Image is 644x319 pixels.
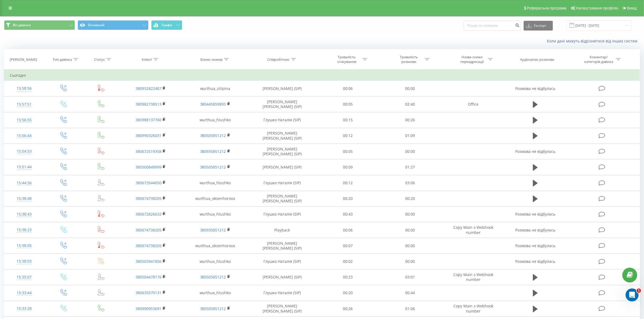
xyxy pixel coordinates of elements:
[317,254,379,269] td: 00:02
[136,196,161,201] a: 380674738205
[183,254,247,269] td: wurthua_hlushko
[317,222,379,238] td: 00:06
[247,238,317,254] td: [PERSON_NAME] [PERSON_NAME] (SIP)
[10,178,38,188] div: 15:44:56
[379,128,441,143] td: 01:09
[317,112,379,128] td: 00:15
[10,240,38,251] div: 15:38:05
[136,211,161,217] a: 380672826632
[317,301,379,317] td: 00:26
[247,128,317,143] td: [PERSON_NAME] [PERSON_NAME] (SIP)
[200,57,223,62] div: Бізнес номер
[515,259,555,264] span: Розмова не відбулась
[247,191,317,206] td: [PERSON_NAME] [PERSON_NAME] (SIP)
[317,206,379,222] td: 00:43
[200,102,226,107] a: 380445859893
[200,149,226,154] a: 380935851212
[464,21,521,31] input: Пошук за номером
[441,222,506,238] td: Copy Main з Webhook number
[317,128,379,143] td: 00:12
[379,301,441,317] td: 01:06
[10,162,38,172] div: 15:51:44
[379,81,441,96] td: 00:00
[78,20,148,30] button: Основний
[547,38,640,43] a: Коли дані можуть відрізнятися вiд інших систем
[247,254,317,269] td: Глушко Наталія (SIP)
[379,175,441,191] td: 03:06
[10,146,38,157] div: 15:54:53
[317,285,379,301] td: 00:20
[136,259,161,264] a: 380503941856
[136,102,161,107] a: 380982738513
[379,191,441,206] td: 00:20
[151,20,182,30] button: Графік
[10,83,38,94] div: 15:58:56
[4,70,640,81] td: Сьогодні
[136,180,161,185] a: 380673544050
[317,269,379,285] td: 00:23
[515,211,555,217] span: Розмова не відбулась
[183,206,247,222] td: wurthua_hlushko
[4,20,75,30] button: Всі дзвінки
[317,175,379,191] td: 00:12
[200,306,226,311] a: 380505851212
[441,269,506,285] td: Copy Main з Webhook number
[524,21,553,31] button: Експорт
[136,243,161,248] a: 380674738205
[379,206,441,222] td: 00:00
[637,288,641,293] span: 1
[379,269,441,285] td: 03:01
[247,144,317,159] td: [PERSON_NAME] [PERSON_NAME] (SIP)
[379,96,441,112] td: 02:40
[142,57,152,62] div: Клієнт
[379,222,441,238] td: 00:00
[332,55,361,64] div: Тривалість очікування
[200,227,226,233] a: 380935851212
[136,117,161,122] a: 380988137760
[267,57,290,62] div: Співробітник
[200,164,226,170] a: 380505851212
[247,222,317,238] td: Playback
[627,6,637,10] span: Вихід
[53,57,72,62] div: Тип дзвінка
[441,301,506,317] td: Copy Main з Webhook number
[458,55,487,64] div: Назва схеми переадресації
[247,301,317,317] td: [PERSON_NAME] [PERSON_NAME] (SIP)
[10,130,38,141] div: 15:56:44
[183,238,247,254] td: wurthua_oksenhorova
[10,272,38,283] div: 15:35:07
[520,57,554,62] div: Аудіозапис розмови
[162,23,172,27] span: Графік
[515,149,555,154] span: Розмова не відбулась
[576,6,618,10] span: Налаштування профілю
[247,112,317,128] td: Глушко Наталія (SIP)
[379,144,441,159] td: 00:00
[379,285,441,301] td: 00:44
[10,225,38,235] div: 15:38:23
[317,191,379,206] td: 00:20
[515,86,555,91] span: Розмова не відбулась
[247,206,317,222] td: Глушко Наталія (SIP)
[10,193,38,204] div: 15:38:48
[247,159,317,175] td: [PERSON_NAME] (SIP)
[317,159,379,175] td: 00:09
[583,55,615,64] div: Коментар/категорія дзвінка
[94,57,105,62] div: Статус
[136,306,161,311] a: 380990953691
[183,285,247,301] td: wurthua_hlushko
[441,96,506,112] td: Office
[515,243,555,248] span: Розмова не відбулась
[247,96,317,112] td: [PERSON_NAME] [PERSON_NAME] (SIP)
[626,288,639,301] iframe: Intercom live chat
[394,55,423,64] div: Тривалість розмови
[10,288,38,298] div: 15:33:44
[136,227,161,233] a: 380674738205
[247,269,317,285] td: [PERSON_NAME] (SIP)
[183,81,247,96] td: wurthua_silipina
[317,81,379,96] td: 00:06
[10,57,37,62] div: [PERSON_NAME]
[136,149,161,154] a: 380672519358
[247,175,317,191] td: Глушко Наталія (SIP)
[10,209,38,220] div: 15:38:43
[247,285,317,301] td: Глушко Наталія (SIP)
